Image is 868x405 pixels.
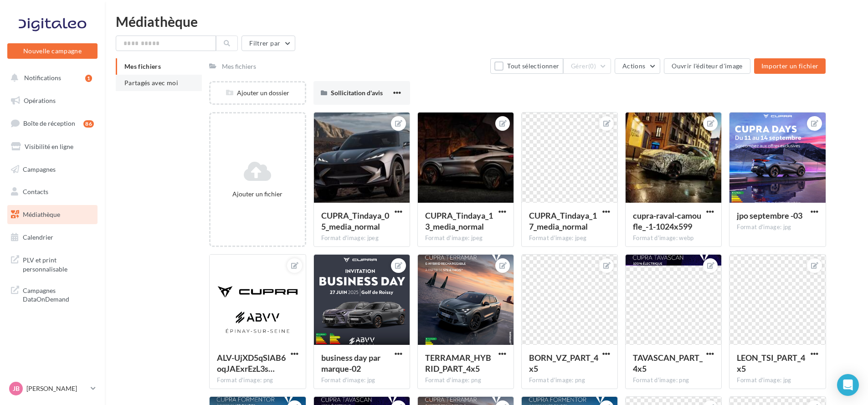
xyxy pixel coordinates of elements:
[321,210,389,231] span: CUPRA_Tindaya_05_media_normal
[633,234,714,242] div: Format d'image: webp
[23,188,48,195] span: Contacts
[5,91,99,110] a: Opérations
[754,58,826,74] button: Importer un fichier
[5,160,99,179] a: Campagnes
[5,68,96,87] button: Notifications 1
[737,353,805,374] span: LEON_TSI_PART_4x5
[425,353,491,374] span: TERRAMAR_HYBRID_PART_4x5
[761,62,819,70] span: Importer un fichier
[321,353,380,374] span: business day par marque-02
[588,62,596,70] span: (0)
[737,223,818,231] div: Format d'image: jpg
[241,36,295,51] button: Filtrer par
[633,376,714,384] div: Format d'image: png
[425,234,506,242] div: Format d'image: jpeg
[24,97,56,104] span: Opérations
[217,353,286,374] span: ALV-UjXD5qSlAB6oqJAExrEzL3sZ1sYxlGh7L8Bk9FvY3EbXQakKm2in
[83,120,94,128] div: 86
[331,89,383,97] span: Sollicitation d'avis
[7,43,98,59] button: Nouvelle campagne
[5,228,99,247] a: Calendrier
[7,380,98,397] a: JB [PERSON_NAME]
[124,62,161,70] span: Mes fichiers
[23,165,56,173] span: Campagnes
[563,58,611,74] button: Gérer(0)
[529,234,610,242] div: Format d'image: jpeg
[5,182,99,201] a: Contacts
[490,58,563,74] button: Tout sélectionner
[5,205,99,224] a: Médiathèque
[24,74,61,82] span: Notifications
[5,281,99,308] a: Campagnes DataOnDemand
[529,376,610,384] div: Format d'image: png
[5,137,99,156] a: Visibilité en ligne
[633,353,703,374] span: TAVASCAN_PART_4x5
[622,62,645,70] span: Actions
[425,210,493,231] span: CUPRA_Tindaya_13_media_normal
[321,376,402,384] div: Format d'image: jpg
[23,119,75,127] span: Boîte de réception
[615,58,660,74] button: Actions
[737,210,802,220] span: jpo septembre -03
[25,143,73,150] span: Visibilité en ligne
[837,374,859,396] div: Open Intercom Messenger
[664,58,750,74] button: Ouvrir l'éditeur d'image
[124,79,178,87] span: Partagés avec moi
[321,234,402,242] div: Format d'image: jpeg
[222,62,256,71] div: Mes fichiers
[425,376,506,384] div: Format d'image: png
[85,75,92,82] div: 1
[211,88,304,97] div: Ajouter un dossier
[217,376,298,384] div: Format d'image: png
[26,384,87,393] p: [PERSON_NAME]
[23,233,53,241] span: Calendrier
[737,376,818,384] div: Format d'image: jpg
[5,250,99,277] a: PLV et print personnalisable
[23,210,60,218] span: Médiathèque
[214,190,301,199] div: Ajouter un fichier
[529,353,598,374] span: BORN_VZ_PART_4x5
[529,210,597,231] span: CUPRA_Tindaya_17_media_normal
[633,210,701,231] span: cupra-raval-camoufle_-1-1024x599
[5,113,99,133] a: Boîte de réception86
[116,15,857,28] div: Médiathèque
[23,284,94,304] span: Campagnes DataOnDemand
[13,384,20,393] span: JB
[23,254,94,273] span: PLV et print personnalisable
